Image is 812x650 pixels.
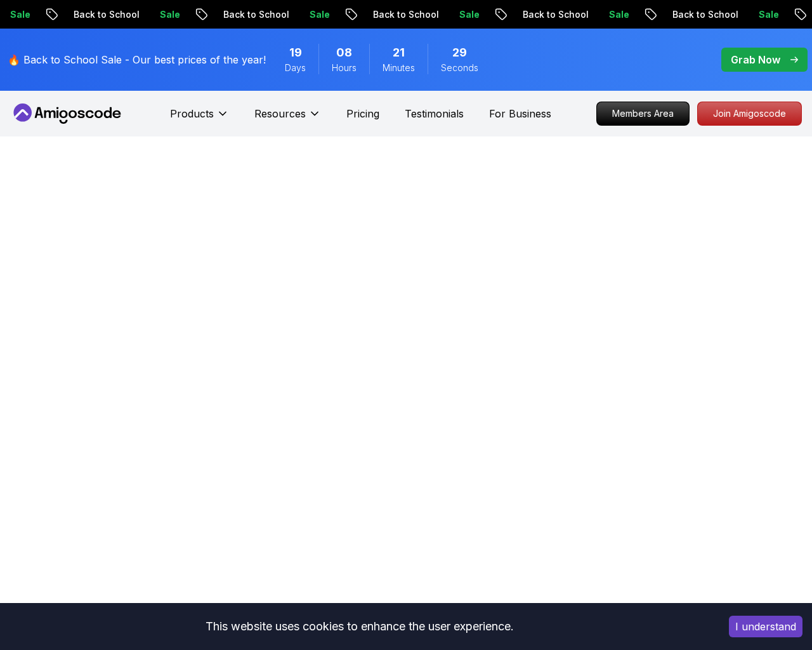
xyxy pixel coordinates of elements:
span: 19 Days [289,44,302,62]
span: 8 Hours [336,44,352,62]
p: Sale [448,8,488,21]
span: 21 Minutes [393,44,405,62]
span: Minutes [383,62,415,74]
a: Pricing [346,106,379,121]
button: Resources [254,106,321,131]
a: Join Amigoscode [697,102,802,126]
p: Sale [598,8,638,21]
a: For Business [489,106,551,121]
button: Accept cookies [729,616,802,637]
div: This website uses cookies to enhance the user experience. [10,613,710,640]
p: Back to School [661,8,747,21]
a: Members Area [596,102,690,126]
p: Back to School [212,8,298,21]
span: Days [285,62,306,74]
p: Sale [298,8,339,21]
p: Join Amigoscode [698,102,801,125]
p: Back to School [511,8,598,21]
span: 29 Seconds [452,44,467,62]
p: Products [170,106,214,121]
p: Resources [254,106,306,121]
p: Back to School [362,8,448,21]
a: Testimonials [405,106,464,121]
p: Grab Now [731,52,780,67]
p: Sale [747,8,788,21]
button: Products [170,106,229,131]
span: Seconds [441,62,478,74]
span: Hours [332,62,357,74]
p: Members Area [597,102,689,125]
p: Back to School [62,8,148,21]
p: 🔥 Back to School Sale - Our best prices of the year! [8,52,266,67]
p: Sale [148,8,189,21]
